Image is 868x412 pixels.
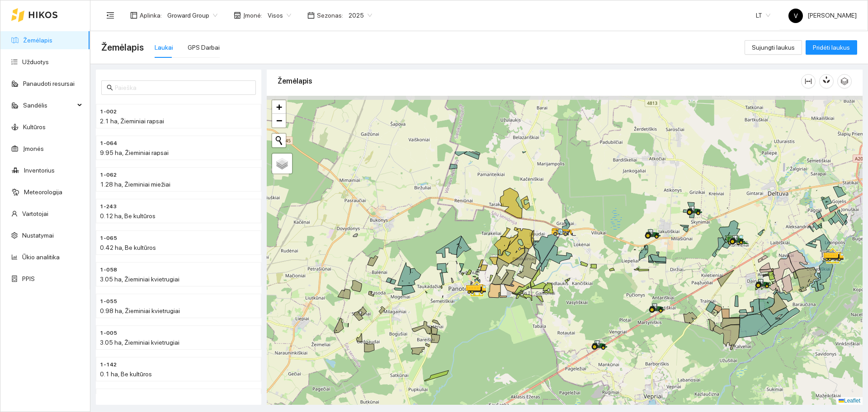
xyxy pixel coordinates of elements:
span: Sezonas : [317,10,343,20]
span: 1-055 [100,297,117,306]
a: Užduotys [22,58,49,66]
span: 0.12 ha, Be kultūros [100,212,156,220]
span: 0.98 ha, Žieminiai kvietrugiai [100,307,180,314]
span: 9.95 ha, Žieminiai rapsai [100,149,169,156]
span: Aplinka : [140,10,162,20]
span: shop [234,12,241,19]
span: 1-142 [100,360,117,369]
span: − [276,115,282,126]
a: Zoom out [272,114,286,127]
span: 1-062 [100,171,117,179]
span: 1-064 [100,139,117,148]
span: 1-243 [100,202,117,211]
span: calendar [307,12,315,19]
span: LT [756,9,770,22]
div: Žemėlapis [278,68,801,94]
span: 1-058 [100,266,117,274]
span: Groward Group [167,9,217,22]
span: Pridėti laukus [813,42,850,52]
span: 2.1 ha, Žieminiai rapsai [100,117,164,125]
span: V [794,9,798,23]
span: 1.28 ha, Žieminiai miežiai [100,181,170,188]
a: Inventorius [24,167,55,174]
a: Ūkio analitika [22,253,60,261]
div: GPS Darbai [188,42,220,52]
span: 3.05 ha, Žieminiai kvietrugiai [100,339,179,346]
span: [PERSON_NAME] [788,12,857,19]
a: Vartotojai [22,210,48,217]
span: search [107,84,113,91]
span: 1-002 [100,108,117,116]
span: 3.05 ha, Žieminiai kvietrugiai [100,276,179,283]
a: Nustatymai [22,232,54,239]
a: Zoom in [272,100,286,114]
a: Kultūros [23,123,46,131]
button: Initiate a new search [272,134,286,147]
span: column-width [802,78,815,85]
span: 1-085 [100,392,117,401]
span: Sujungti laukus [752,42,795,52]
span: 2025 [349,9,372,22]
button: menu-fold [101,6,119,24]
a: PPIS [22,275,35,282]
input: Paieška [115,83,250,93]
span: Žemėlapis [101,40,144,55]
button: column-width [801,74,816,89]
span: 1-065 [100,234,117,243]
span: 1-005 [100,329,117,337]
a: Pridėti laukus [806,44,857,51]
button: Sujungti laukus [745,40,802,55]
span: Visos [268,9,291,22]
button: Pridėti laukus [806,40,857,55]
span: Sandėlis [23,96,75,114]
span: 0.42 ha, Be kultūros [100,244,156,251]
span: layout [130,12,137,19]
div: Laukai [155,42,173,52]
a: Leaflet [839,398,860,404]
span: 0.1 ha, Be kultūros [100,370,152,378]
a: Įmonės [23,145,44,152]
span: + [276,101,282,112]
a: Layers [272,154,292,173]
span: Įmonė : [243,10,262,20]
span: menu-fold [106,11,114,19]
a: Panaudoti resursai [23,80,75,87]
a: Žemėlapis [23,37,52,44]
a: Sujungti laukus [745,44,802,51]
a: Meteorologija [24,188,62,196]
